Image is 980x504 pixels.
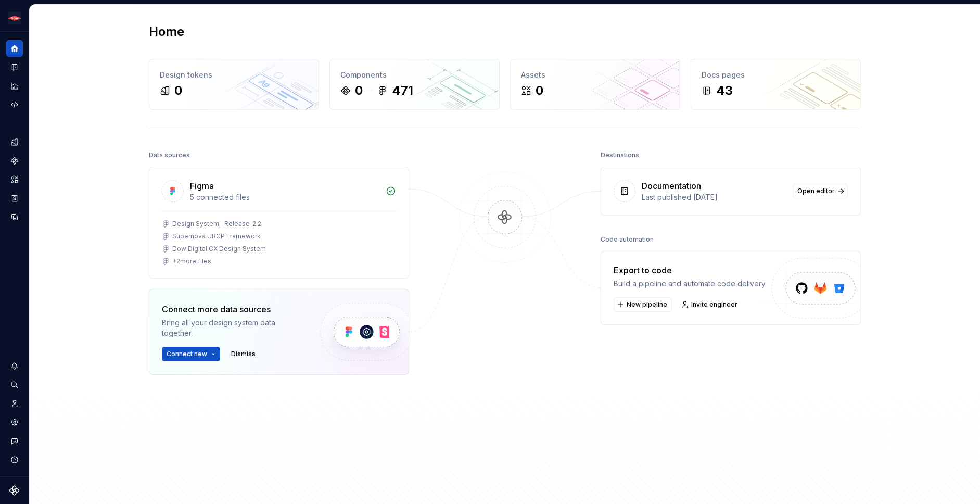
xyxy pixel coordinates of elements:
div: 0 [536,82,543,99]
h2: Home [149,23,184,40]
a: Settings [6,414,23,431]
div: Docs pages [702,70,850,80]
button: New pipeline [614,297,672,312]
a: Invite engineer [678,297,742,312]
div: Design System__Release_2.2 [172,220,261,228]
a: Storybook stories [6,190,23,207]
div: Last published [DATE] [642,192,786,203]
span: New pipeline [627,300,667,309]
div: Supernova URCP Framework [172,232,261,241]
a: Assets [6,171,23,188]
a: Open editor [793,184,848,198]
a: Documentation [6,59,23,75]
button: Dismiss [226,347,260,361]
div: Components [340,70,489,80]
a: Design tokens [6,134,23,150]
span: Dismiss [231,350,256,358]
a: Components0471 [329,59,500,110]
svg: Supernova Logo [9,485,20,496]
a: Docs pages43 [691,59,861,110]
div: Documentation [642,180,701,192]
div: Bring all your design system data together. [162,318,302,338]
img: ebcb961f-3702-4f4f-81a3-20bbd08d1a2b.png [8,12,21,24]
div: 5 connected files [190,192,379,203]
button: Search ⌘K [6,376,23,393]
div: Data sources [149,148,190,162]
div: Build a pipeline and automate code delivery. [614,279,767,289]
div: Design tokens [160,70,308,80]
a: Home [6,40,23,57]
span: Invite engineer [691,300,737,309]
div: Figma [190,180,214,192]
span: Connect new [167,350,207,358]
div: Dow Digital CX Design System [172,245,266,253]
div: Connect more data sources [162,303,302,316]
a: Analytics [6,78,23,94]
a: Figma5 connected filesDesign System__Release_2.2Supernova URCP FrameworkDow Digital CX Design Sys... [149,167,409,279]
a: Invite team [6,395,23,412]
a: Code automation [6,96,23,113]
div: Assets [521,70,669,80]
div: Code automation [601,232,654,247]
a: Assets0 [510,59,680,110]
button: Notifications [6,358,23,374]
a: Design tokens0 [149,59,319,110]
div: + 2 more files [172,257,211,266]
a: Components [6,153,23,169]
a: Data sources [6,209,23,225]
div: 0 [355,82,363,99]
button: Contact support [6,433,23,449]
div: 43 [716,82,733,99]
div: Destinations [601,148,639,162]
div: 471 [392,82,413,99]
div: 0 [174,82,182,99]
button: Connect new [162,347,220,361]
div: Export to code [614,264,767,276]
span: Open editor [797,187,835,195]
